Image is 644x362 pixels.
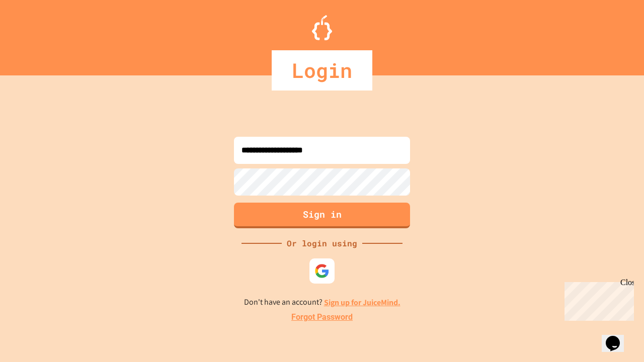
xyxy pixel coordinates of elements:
a: Forgot Password [291,311,353,323]
p: Don't have an account? [244,296,400,309]
button: Sign in [234,203,410,228]
iframe: chat widget [560,278,634,321]
img: google-icon.svg [314,263,330,279]
div: Chat with us now!Close [4,4,69,64]
img: Logo.svg [312,15,332,40]
div: Login [272,50,372,90]
iframe: chat widget [602,322,634,352]
div: Or login using [282,237,362,249]
a: Sign up for JuiceMind. [324,297,400,308]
